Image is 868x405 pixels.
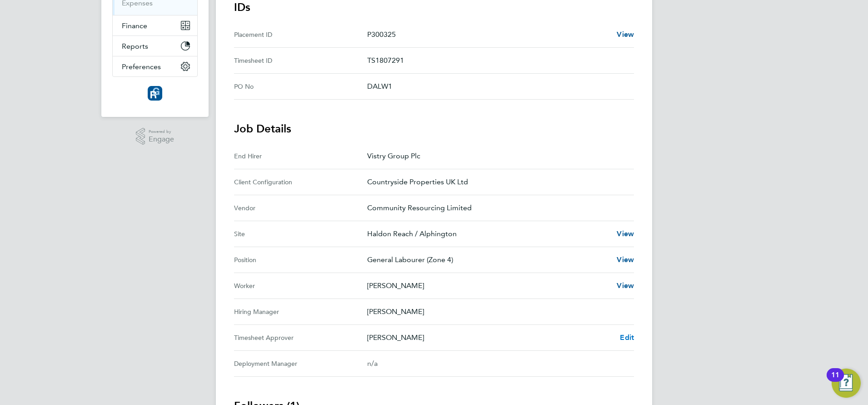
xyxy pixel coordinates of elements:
a: Powered byEngage [136,128,175,145]
h3: Job Details [234,121,634,136]
p: P300325 [367,29,609,40]
p: Community Resourcing Limited [367,202,627,213]
p: [PERSON_NAME] [367,306,627,317]
div: Placement ID [234,29,367,40]
div: Timesheet Approver [234,332,367,343]
span: View [617,229,634,238]
div: Vendor [234,202,367,213]
a: View [617,254,634,265]
span: Preferences [122,62,161,71]
p: DALW1 [367,81,627,92]
a: View [617,29,634,40]
a: Edit [620,332,634,343]
a: View [617,280,634,291]
div: n/a [367,358,619,369]
div: Hiring Manager [234,306,367,317]
div: Worker [234,280,367,291]
p: Countryside Properties UK Ltd [367,177,627,187]
button: Preferences [113,56,197,76]
span: Engage [149,136,174,143]
span: Edit [620,333,634,342]
div: 11 [831,375,839,387]
span: View [617,30,634,39]
p: General Labourer (Zone 4) [367,254,609,265]
p: [PERSON_NAME] [367,332,613,343]
div: Position [234,254,367,265]
button: Reports [113,36,197,56]
p: TS1807291 [367,55,627,66]
div: PO No [234,81,367,92]
p: Haldon Reach / Alphington [367,228,609,239]
span: Powered by [149,128,174,136]
div: Timesheet ID [234,55,367,66]
div: Client Configuration [234,177,367,187]
a: View [617,228,634,239]
span: Finance [122,21,147,30]
p: [PERSON_NAME] [367,280,609,291]
span: View [617,281,634,290]
span: Reports [122,42,148,51]
div: Site [234,228,367,239]
button: Open Resource Center, 11 new notifications [832,369,861,398]
div: Deployment Manager [234,358,367,369]
div: End Hirer [234,151,367,162]
button: Finance [113,15,197,35]
img: resourcinggroup-logo-retina.png [148,86,162,101]
a: Go to home page [112,86,198,101]
span: View [617,255,634,264]
p: Vistry Group Plc [367,151,627,162]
